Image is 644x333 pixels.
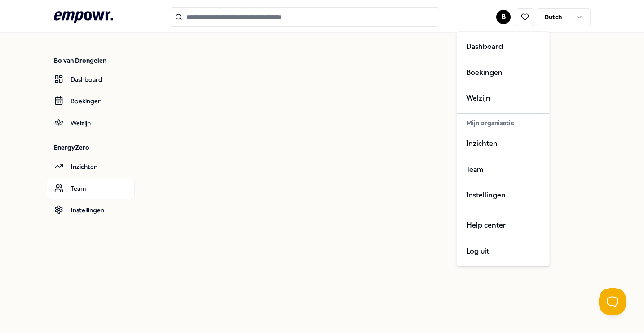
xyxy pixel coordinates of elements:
button: B [496,10,511,24]
div: B [457,31,550,266]
a: Inzichten [459,131,548,157]
a: Dashboard [459,34,548,60]
a: Boekingen [47,90,135,112]
iframe: Help Scout Beacon - Open [599,288,626,315]
a: Instellingen [47,199,135,221]
a: Help center [459,212,548,238]
a: Welzijn [459,85,548,111]
a: Team [459,157,548,183]
a: Instellingen [459,182,548,208]
a: Welzijn [47,112,135,134]
a: Inzichten [47,156,135,177]
p: EnergyZero [54,143,135,152]
a: Dashboard [47,69,135,90]
a: Boekingen [459,60,548,86]
input: Search for products, categories or subcategories [170,7,439,27]
div: Mijn organisatie [459,115,548,131]
a: Team [47,178,135,199]
p: Bo van Drongelen [54,56,135,65]
div: Log uit [459,238,548,264]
